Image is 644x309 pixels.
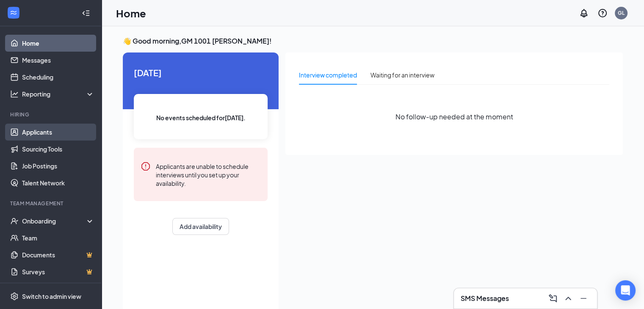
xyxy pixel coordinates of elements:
h3: 👋 Good morning, GM 1001 [PERSON_NAME] ! [123,36,623,46]
a: SurveysCrown [22,263,94,280]
button: ChevronUp [561,292,575,305]
svg: UserCheck [10,217,19,225]
div: Reporting [22,90,95,98]
div: Hiring [10,111,93,118]
svg: QuestionInfo [597,8,608,18]
a: Home [22,35,94,52]
span: No events scheduled for [DATE] . [156,113,246,122]
svg: Error [141,161,151,171]
a: Job Postings [22,157,94,174]
button: ComposeMessage [546,292,560,305]
div: Open Intercom Messenger [615,280,636,301]
button: Add availability [172,218,229,235]
div: Interview completed [299,70,357,80]
a: Applicants [22,124,94,141]
svg: Minimize [578,293,589,303]
a: Team [22,229,94,246]
svg: ChevronUp [563,293,573,303]
a: Scheduling [22,69,94,86]
svg: Analysis [10,90,19,98]
svg: Collapse [82,9,90,17]
svg: ComposeMessage [548,293,558,303]
div: Team Management [10,200,93,207]
h3: SMS Messages [461,294,509,303]
button: Minimize [577,292,590,305]
a: Sourcing Tools [22,141,94,157]
h1: Home [116,6,146,20]
svg: Notifications [579,8,589,18]
a: Talent Network [22,174,94,191]
div: GL [618,9,625,17]
div: Switch to admin view [22,292,81,301]
span: [DATE] [134,66,268,79]
svg: WorkstreamLogo [9,8,18,17]
span: No follow-up needed at the moment [395,111,513,122]
a: Messages [22,52,94,69]
div: Onboarding [22,217,87,225]
svg: Settings [10,292,19,301]
div: Waiting for an interview [370,70,434,80]
a: DocumentsCrown [22,246,94,263]
div: Applicants are unable to schedule interviews until you set up your availability. [156,161,261,188]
